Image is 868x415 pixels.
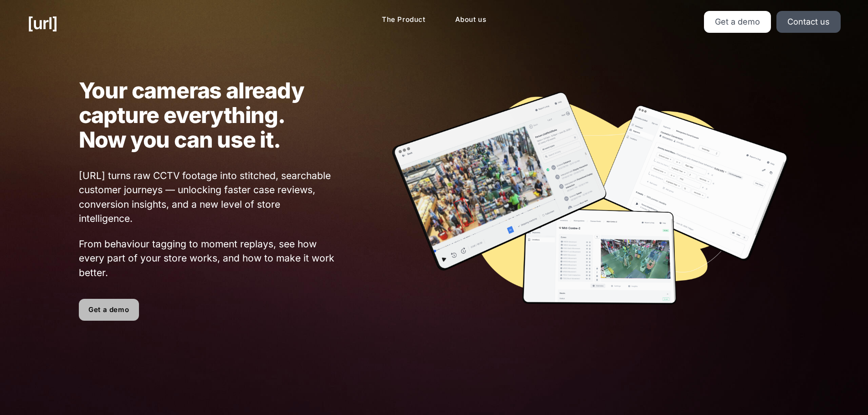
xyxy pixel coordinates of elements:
[79,237,336,280] span: From behaviour tagging to moment replays, see how every part of your store works, and how to make...
[448,11,494,29] a: About us
[776,11,841,33] a: Contact us
[375,11,433,29] a: The Product
[79,299,139,321] a: Get a demo
[27,11,57,36] a: [URL]
[79,169,336,226] span: [URL] turns raw CCTV footage into stitched, searchable customer journeys — unlocking faster case ...
[704,11,771,33] a: Get a demo
[79,78,336,152] h1: Your cameras already capture everything. Now you can use it.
